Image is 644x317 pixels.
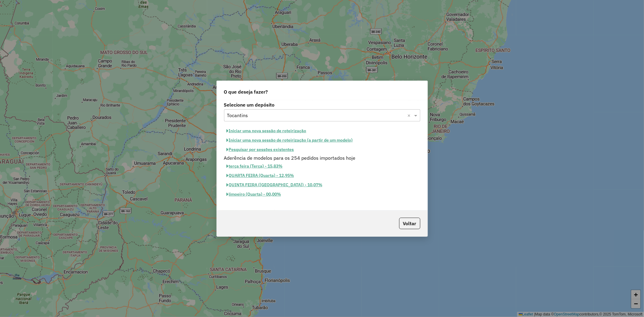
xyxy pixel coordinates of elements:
[224,136,356,145] button: Iniciar uma nova sessão de roteirização (a partir de um modelo)
[224,101,420,108] label: Selecione um depósito
[399,218,420,229] button: Voltar
[224,126,309,136] button: Iniciar uma nova sessão de roteirização
[224,171,297,180] button: QUARTA FEIRA (Quarta) - 12,95%
[224,145,297,154] button: Pesquisar por sessões existentes
[220,154,424,162] div: Aderência de modelos para os 254 pedidos importados hoje
[408,112,413,119] span: Clear all
[224,180,325,190] button: QUINTA FEIRA ([GEOGRAPHIC_DATA]) - 10,07%
[224,190,284,199] button: limoeiro (Quarta) - 00,00%
[224,162,285,171] button: terça feira (Terça) - 15,83%
[224,88,268,95] span: O que deseja fazer?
